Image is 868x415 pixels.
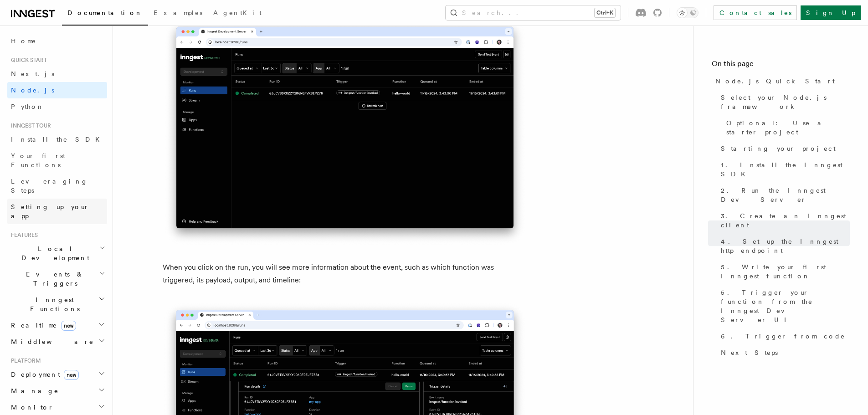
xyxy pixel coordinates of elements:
span: Install the SDK [11,136,105,143]
span: Inngest Functions [7,295,98,313]
span: Node.js [11,87,54,94]
a: Setting up your app [7,199,107,224]
a: Select your Node.js framework [717,89,850,115]
button: Manage [7,383,107,399]
a: 6. Trigger from code [717,328,850,344]
span: Platform [7,357,41,364]
a: Node.js Quick Start [712,73,850,89]
span: Deployment [7,370,79,379]
span: Monitor [7,403,54,412]
span: Local Development [7,244,99,262]
span: Features [7,231,38,239]
span: 4. Set up the Inngest http endpoint [721,237,850,255]
kbd: Ctrl+K [595,8,615,17]
a: Contact sales [714,5,797,20]
button: Local Development [7,241,107,266]
a: Next Steps [717,344,850,361]
a: 4. Set up the Inngest http endpoint [717,233,850,259]
span: Documentation [67,9,143,16]
span: 6. Trigger from code [721,332,845,341]
span: Your first Functions [11,152,65,169]
span: Setting up your app [11,203,89,220]
a: 5. Trigger your function from the Inngest Dev Server UI [717,284,850,328]
a: 2. Run the Inngest Dev Server [717,182,850,208]
span: Leveraging Steps [11,178,88,194]
span: Node.js Quick Start [715,77,835,86]
span: 3. Create an Inngest client [721,211,850,230]
span: Manage [7,386,59,395]
a: Documentation [62,3,148,26]
span: Next Steps [721,348,778,357]
a: Optional: Use a starter project [723,115,850,140]
a: Leveraging Steps [7,173,107,199]
span: Home [11,36,36,46]
a: 1. Install the Inngest SDK [717,157,850,182]
p: When you click on the run, you will see more information about the event, such as which function ... [163,261,527,287]
span: AgentKit [213,9,262,16]
span: Events & Triggers [7,270,99,288]
a: 3. Create an Inngest client [717,208,850,233]
span: 5. Trigger your function from the Inngest Dev Server UI [721,288,850,324]
a: Node.js [7,82,107,98]
button: Search...Ctrl+K [446,5,621,20]
button: Deploymentnew [7,366,107,383]
a: Next.js [7,66,107,82]
span: 2. Run the Inngest Dev Server [721,186,850,204]
a: Your first Functions [7,148,107,173]
button: Inngest Functions [7,292,107,317]
img: Inngest Dev Server web interface's runs tab with a single completed run displayed [163,17,527,246]
a: Install the SDK [7,131,107,148]
button: Realtimenew [7,317,107,333]
a: Home [7,33,107,49]
span: Starting your project [721,144,836,153]
span: 5. Write your first Inngest function [721,262,850,281]
span: Next.js [11,70,54,77]
button: Toggle dark mode [677,7,699,18]
span: Examples [154,9,202,16]
span: Realtime [7,321,76,330]
span: Middleware [7,337,94,346]
span: Select your Node.js framework [721,93,850,111]
a: 5. Write your first Inngest function [717,259,850,284]
span: new [64,370,79,380]
span: new [61,321,76,331]
a: AgentKit [208,3,267,25]
span: Optional: Use a starter project [726,118,850,137]
a: Starting your project [717,140,850,157]
span: 1. Install the Inngest SDK [721,160,850,179]
a: Python [7,98,107,115]
span: Quick start [7,56,47,64]
h4: On this page [712,58,850,73]
span: Inngest tour [7,122,51,129]
a: Examples [148,3,208,25]
a: Sign Up [801,5,861,20]
button: Events & Triggers [7,266,107,292]
button: Middleware [7,333,107,350]
span: Python [11,103,44,110]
